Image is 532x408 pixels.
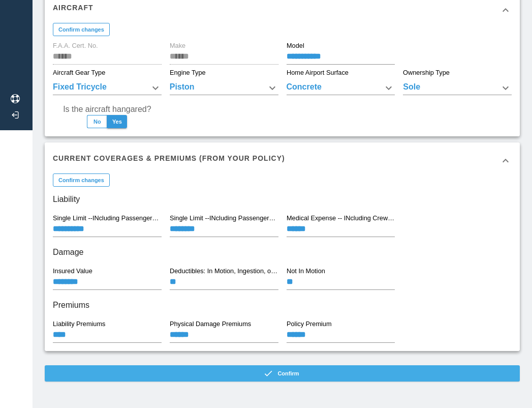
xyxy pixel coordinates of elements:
div: Sole [403,81,512,95]
label: Medical Expense -- INcluding Crew: Each Person [287,214,395,223]
label: Liability Premiums [53,319,105,329]
button: Confirm [45,365,520,382]
label: Engine Type [170,68,206,77]
label: Policy Premium [287,319,332,329]
label: Home Airport Surface [287,68,349,77]
label: Deductibles: In Motion, Ingestion, or Mooring [170,267,278,276]
label: Insured Value [53,267,92,276]
label: Model [287,41,304,50]
div: Fixed Tricycle [53,81,162,95]
label: Ownership Type [403,68,450,77]
label: Is the aircraft hangared? [63,103,151,115]
button: Confirm changes [53,173,110,187]
button: Confirm changes [53,23,110,36]
label: Aircraft Gear Type [53,68,105,77]
h6: Current Coverages & Premiums (from your policy) [53,153,285,164]
div: Current Coverages & Premiums (from your policy) [45,142,520,179]
div: Piston [170,81,278,95]
label: Single Limit --INcluding Passengers with Passenger Liability limited internally to: Each Person [170,214,278,223]
label: F.A.A. Cert. No. [53,41,98,50]
label: Make [170,41,185,50]
button: No [87,115,107,128]
div: Concrete [287,81,395,95]
h6: Premiums [53,298,512,312]
h6: Aircraft [53,2,93,13]
h6: Liability [53,192,512,207]
label: Physical Damage Premiums [170,319,251,329]
label: Not In Motion [287,267,325,276]
label: Single Limit --INcluding Passengers with Passenger Liability limited internally to: Each Occurrence [53,214,161,223]
button: Yes [107,115,127,128]
h6: Damage [53,245,512,259]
